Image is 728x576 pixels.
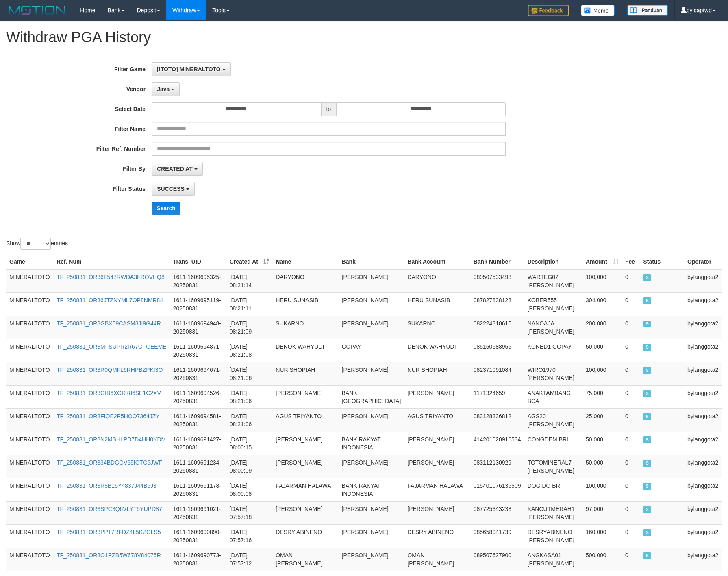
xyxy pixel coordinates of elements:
[339,501,404,524] td: [PERSON_NAME]
[524,254,582,269] th: Description
[524,362,582,385] td: WIRO1970 [PERSON_NAME]
[684,339,722,362] td: bylanggota2
[170,524,226,548] td: 1611-1609690890-20250831
[622,362,640,385] td: 0
[339,254,404,269] th: Bank
[684,254,722,269] th: Operator
[684,524,722,548] td: bylanggota2
[226,548,273,571] td: [DATE] 07:57:12
[627,5,668,16] img: panduan.png
[470,362,524,385] td: 082371091084
[643,274,651,281] span: SUCCESS
[339,339,404,362] td: GOPAY
[226,254,273,269] th: Created At: activate to sort column ascending
[6,269,53,293] td: MINERALTOTO
[622,432,640,455] td: 0
[57,413,160,419] a: TF_250831_OR3FIQE2P5HQO7364JZY
[524,269,582,293] td: WARTEG02 [PERSON_NAME]
[6,478,53,501] td: MINERALTOTO
[6,432,53,455] td: MINERALTOTO
[622,524,640,548] td: 0
[622,455,640,478] td: 0
[582,316,622,339] td: 200,000
[6,385,53,408] td: MINERALTOTO
[524,548,582,571] td: ANGKASA01 [PERSON_NAME]
[582,524,622,548] td: 160,000
[582,292,622,316] td: 304,000
[6,408,53,432] td: MINERALTOTO
[226,478,273,501] td: [DATE] 08:00:08
[170,478,226,501] td: 1611-1609691178-20250831
[57,436,166,443] a: TF_250831_OR3N2MSHLPD7D4HH0YDM
[404,548,470,571] td: OMAN [PERSON_NAME]
[170,501,226,524] td: 1611-1609691021-20250831
[582,432,622,455] td: 50,000
[643,436,651,443] span: SUCCESS
[643,460,651,467] span: SUCCESS
[404,478,470,501] td: FAJARMAN HALAWA
[622,269,640,293] td: 0
[272,455,338,478] td: [PERSON_NAME]
[622,292,640,316] td: 0
[643,483,651,490] span: SUCCESS
[470,408,524,432] td: 083128336812
[339,269,404,293] td: [PERSON_NAME]
[170,254,226,269] th: Trans. UID
[684,548,722,571] td: bylanggota2
[226,408,273,432] td: [DATE] 08:21:06
[170,292,226,316] td: 1611-1609695119-20250831
[622,316,640,339] td: 0
[339,292,404,316] td: [PERSON_NAME]
[272,432,338,455] td: [PERSON_NAME]
[272,524,338,548] td: DESRY ABINENO
[684,478,722,501] td: bylanggota2
[339,385,404,408] td: BANK [GEOGRAPHIC_DATA]
[643,321,651,327] span: SUCCESS
[272,548,338,571] td: OMAN [PERSON_NAME]
[640,254,684,269] th: Status
[582,501,622,524] td: 97,000
[404,385,470,408] td: [PERSON_NAME]
[643,390,651,397] span: SUCCESS
[226,269,273,293] td: [DATE] 08:21:14
[404,408,470,432] td: AGUS TRIYANTO
[339,408,404,432] td: [PERSON_NAME]
[524,385,582,408] td: ANAKTAMBANG BCA
[524,432,582,455] td: CONGDEM BRI
[470,524,524,548] td: 085658041739
[582,269,622,293] td: 100,000
[643,367,651,374] span: SUCCESS
[622,478,640,501] td: 0
[170,455,226,478] td: 1611-1609691234-20250831
[339,362,404,385] td: [PERSON_NAME]
[684,385,722,408] td: bylanggota2
[470,385,524,408] td: 1171324659
[6,501,53,524] td: MINERALTOTO
[321,102,337,116] span: to
[404,316,470,339] td: SUKARNO
[226,316,273,339] td: [DATE] 08:21:09
[339,478,404,501] td: BANK RAKYAT INDONESIA
[57,274,165,280] a: TF_250831_OR36F547RWDA3FROVHQ8
[272,316,338,339] td: SUKARNO
[404,339,470,362] td: DENOK WAHYUDI
[470,292,524,316] td: 087827838128
[622,548,640,571] td: 0
[622,339,640,362] td: 0
[272,408,338,432] td: AGUS TRIYANTO
[684,455,722,478] td: bylanggota2
[404,254,470,269] th: Bank Account
[582,339,622,362] td: 50,000
[643,506,651,513] span: SUCCESS
[404,432,470,455] td: [PERSON_NAME]
[524,292,582,316] td: KOBER555 [PERSON_NAME]
[272,269,338,293] td: DARYONO
[684,316,722,339] td: bylanggota2
[226,362,273,385] td: [DATE] 08:21:06
[152,82,180,96] button: Java
[339,455,404,478] td: [PERSON_NAME]
[152,62,230,76] button: [ITOTO] MINERALTOTO
[57,552,161,559] a: TF_250831_OR3O1PZB5W678V84075R
[6,455,53,478] td: MINERALTOTO
[622,501,640,524] td: 0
